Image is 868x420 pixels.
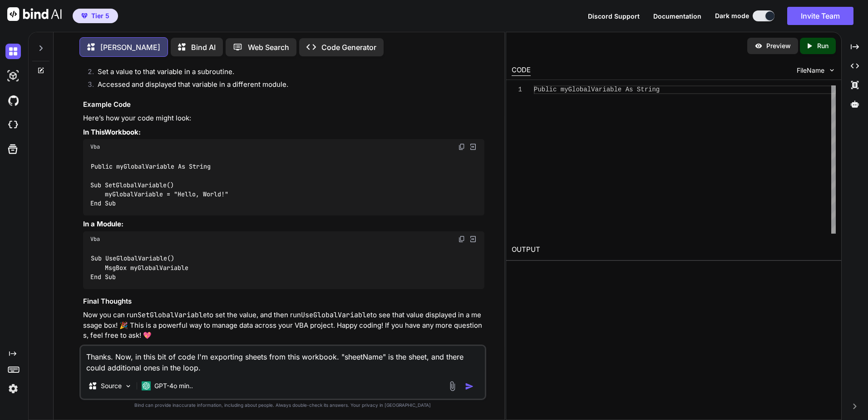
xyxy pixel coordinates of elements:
button: Invite Team [787,7,853,25]
li: Set a value to that variable in a subroutine. [90,67,484,80]
p: [PERSON_NAME] [100,42,160,53]
img: settings [5,381,21,396]
img: Pick Models [124,382,132,390]
code: Sub UseGlobalVariable() MsgBox myGlobalVariable End Sub [90,254,188,282]
code: SetGlobalVariable [138,310,207,320]
img: copy [458,143,465,150]
span: Vba [90,235,100,243]
p: Here’s how your code might look: [83,113,484,124]
code: UseGlobalVariable [301,310,370,320]
img: Open in Browser [469,235,477,243]
img: attachment [447,381,458,391]
button: Discord Support [588,11,640,21]
div: 1 [512,85,522,94]
strong: In ThisWorkbook: [83,128,141,136]
img: copy [458,235,465,243]
img: darkChat [5,44,21,59]
img: githubDark [5,93,21,108]
img: GPT-4o mini [142,381,151,390]
img: Open in Browser [469,143,477,151]
p: Web Search [248,42,289,53]
span: Public myGlobalVariable As String [534,86,660,93]
code: Public myGlobalVariable As String Sub SetGlobalVariable() myGlobalVariable = "Hello, World!" End Sub [90,162,228,208]
span: Documentation [653,12,701,20]
li: Accessed and displayed that variable in a different module. [90,80,484,92]
img: preview [755,42,763,50]
p: Source [101,381,122,390]
h3: Example Code [83,100,484,110]
button: Documentation [653,11,701,21]
p: Bind AI [191,42,216,53]
img: icon [465,382,474,391]
span: FileName [797,66,824,75]
p: Bind can provide inaccurate information, including about people. Always double-check its answers.... [79,402,486,409]
span: Vba [90,143,100,150]
img: cloudideIcon [5,117,21,133]
p: Code Generator [321,42,376,53]
span: Discord Support [588,12,640,20]
button: premiumTier 5 [73,9,118,23]
img: chevron down [828,66,836,74]
strong: In a Module: [83,220,123,228]
img: Bind AI [7,7,62,21]
p: GPT-4o min.. [154,381,193,390]
span: Tier 5 [91,11,109,20]
h2: OUTPUT [506,239,841,260]
p: Run [817,41,829,50]
span: Dark mode [715,11,749,20]
img: premium [81,13,88,19]
textarea: Thanks. Now, in this bit of code I'm exporting sheets from this workbook. "sheetName" is the shee... [81,346,485,373]
p: Now you can run to set the value, and then run to see that value displayed in a message box! 🎉 Th... [83,310,484,341]
h3: Final Thoughts [83,296,484,307]
div: CODE [512,65,531,76]
p: Preview [766,41,791,50]
img: darkAi-studio [5,68,21,84]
